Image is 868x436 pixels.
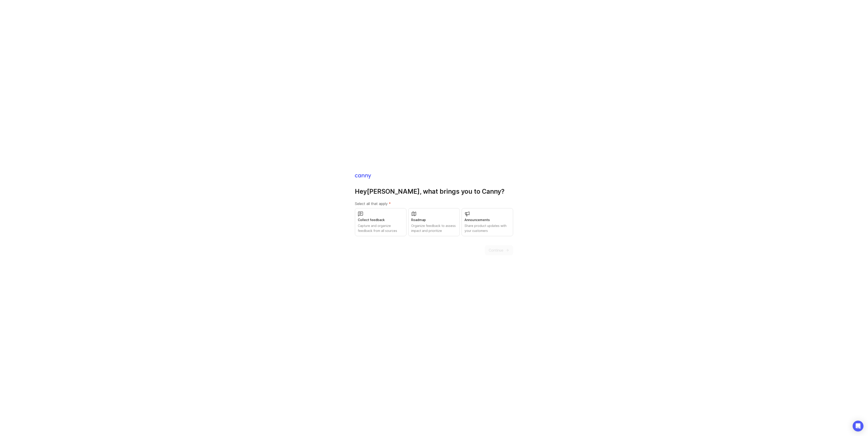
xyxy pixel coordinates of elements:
button: Collect feedbackCapture and organize feedback from all sources [355,208,406,236]
div: Organize feedback to assess impact and prioritize [411,223,457,233]
img: Canny Home [355,174,371,179]
button: AnnouncementsShare product updates with your customers [462,208,513,236]
div: Collect feedback [358,217,403,222]
div: Open Intercom Messenger [853,421,863,431]
label: Select all that apply [355,201,513,206]
div: Capture and organize feedback from all sources [358,223,403,233]
div: Roadmap [411,217,457,222]
div: Announcements [465,217,510,222]
div: Share product updates with your customers [465,223,510,233]
h1: Hey [PERSON_NAME] , what brings you to Canny? [355,187,513,196]
button: RoadmapOrganize feedback to assess impact and prioritize [408,208,460,236]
